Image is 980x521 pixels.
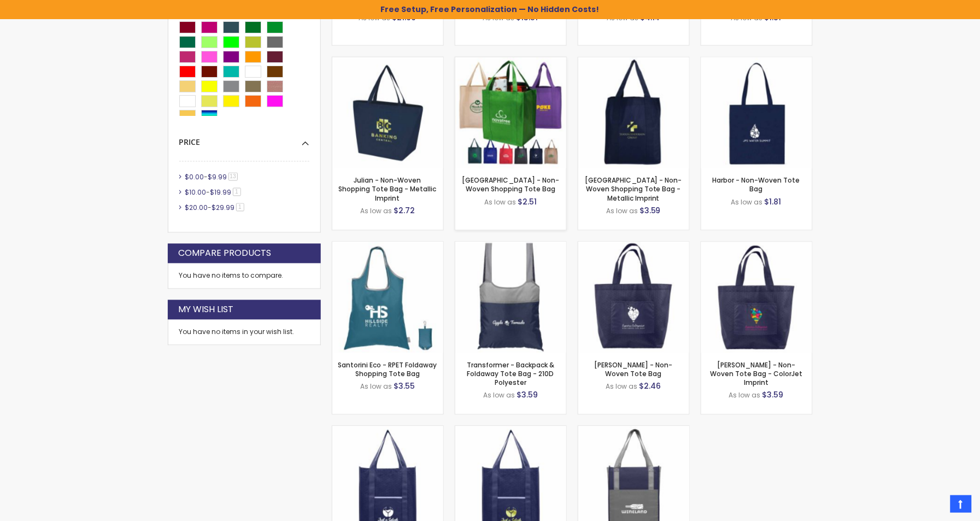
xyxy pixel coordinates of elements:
a: North Park - Non-Woven Shopping Tote Bag [455,57,566,66]
a: Harbor - Non-Woven Tote Bag [713,176,800,194]
span: $2.46 [639,381,661,392]
a: Transformer - Backpack & Foldaway Tote Bag - 210D Polyester-Navy Blue [455,242,566,251]
a: [GEOGRAPHIC_DATA] - Non-Woven Shopping Tote Bag - Metallic Imprint [585,176,682,203]
span: As low as [606,207,638,216]
img: Julian - Non-Woven Shopping Tote Bag - Metallic Imprint-Navy Blue [332,57,443,168]
a: Julian Deluxe - Non-Woven Tote Bag-Navy Blue [578,242,689,251]
span: $3.59 [517,390,538,401]
a: Harbor - Non-Woven Tote Bag-Navy Blue [701,57,812,66]
img: Santorini Eco - RPET Foldaway Shopping Tote Bag-Navy Blue [332,242,443,353]
a: [PERSON_NAME] - Non-Woven Tote Bag - ColorJet Imprint [711,361,803,388]
a: $10.00-$19.991 [183,188,245,197]
a: North Park - Non-Woven Shopping Tote Bag - Metallic Imprint-Navy Blue [578,57,689,66]
span: 1 [233,188,241,196]
span: As low as [360,382,392,391]
span: As low as [729,391,761,400]
a: Santorini Eco - RPET Foldaway Shopping Tote Bag [338,361,437,379]
span: $9.99 [208,173,227,182]
strong: My Wish List [179,304,234,316]
span: $3.59 [762,390,784,401]
a: $20.00-$29.991 [183,203,248,213]
img: Harbor - Non-Woven Tote Bag-Navy Blue [701,57,812,168]
span: $2.51 [518,197,537,208]
span: As low as [606,382,638,391]
span: As low as [731,198,763,207]
img: North Park - Non-Woven Shopping Tote Bag - Metallic Imprint-Navy Blue [578,57,689,168]
span: 1 [236,203,244,212]
a: North Park Two-Tone - Non-Woven Tote Bag-Navy Blue [578,426,689,435]
img: Julian Deluxe - Non-Woven Tote Bag - ColorJet Imprint-Navy Blue [701,242,812,353]
span: 13 [228,173,238,181]
a: Transformer - Backpack & Foldaway Tote Bag - 210D Polyester [467,361,554,388]
span: $2.72 [394,206,415,216]
span: As low as [484,198,516,207]
div: Price [179,130,309,148]
iframe: Google Customer Reviews [890,491,980,521]
span: $1.81 [765,197,782,208]
span: $3.55 [394,381,415,392]
a: North Park Deluxe - Non-Woven Shopping Tote Bag - Metallic Imprint-Navy Blue [455,426,566,435]
span: $19.99 [210,188,232,197]
a: North Park Deluxe - Non-Woven Shopping Tote Bag-Navy Blue [332,426,443,435]
img: Julian Deluxe - Non-Woven Tote Bag-Navy Blue [578,242,689,353]
span: As low as [483,391,515,400]
img: Transformer - Backpack & Foldaway Tote Bag - 210D Polyester-Navy Blue [455,242,566,353]
span: $20.00 [185,203,208,213]
span: As low as [360,207,392,216]
a: Julian - Non-Woven Shopping Tote Bag - Metallic Imprint [339,176,437,203]
a: $0.00-$9.9913 [183,173,242,182]
div: You have no items in your wish list. [179,328,309,337]
a: Julian - Non-Woven Shopping Tote Bag - Metallic Imprint-Navy Blue [332,57,443,66]
a: [GEOGRAPHIC_DATA] - Non-Woven Shopping Tote Bag [462,176,559,194]
strong: Compare Products [179,248,272,260]
span: $10.00 [185,188,207,197]
a: Santorini Eco - RPET Foldaway Shopping Tote Bag-Navy Blue [332,242,443,251]
div: You have no items to compare. [168,264,321,289]
img: North Park - Non-Woven Shopping Tote Bag [455,57,566,168]
a: [PERSON_NAME] - Non-Woven Tote Bag [595,361,673,379]
a: Julian Deluxe - Non-Woven Tote Bag - ColorJet Imprint-Navy Blue [701,242,812,251]
span: $0.00 [185,173,204,182]
span: $3.59 [639,206,661,216]
span: $29.99 [212,203,235,213]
